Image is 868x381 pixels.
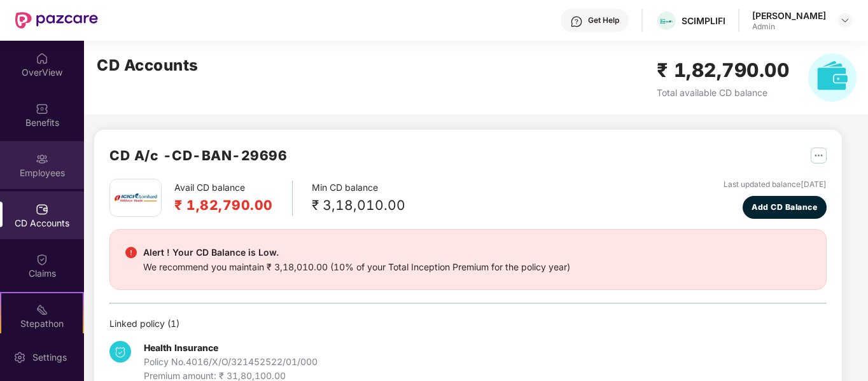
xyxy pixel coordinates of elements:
[752,201,817,213] span: Add CD Balance
[143,260,570,274] div: We recommend you maintain ₹ 3,18,010.00 (10% of your Total Inception Premium for the policy year)
[29,351,71,364] div: Settings
[111,190,160,206] img: icici.png
[36,102,48,115] img: svg+xml;base64,PHN2ZyBpZD0iQmVuZWZpdHMiIHhtbG5zPSJodHRwOi8vd3d3LnczLm9yZy8yMDAwL3N2ZyIgd2lkdGg9Ij...
[657,55,790,85] h2: ₹ 1,82,790.00
[144,342,218,353] b: Health Insurance
[752,10,826,22] div: [PERSON_NAME]
[752,22,826,32] div: Admin
[312,195,405,216] div: ₹ 3,18,010.00
[657,87,767,98] span: Total available CD balance
[840,15,850,25] img: svg+xml;base64,PHN2ZyBpZD0iRHJvcGRvd24tMzJ4MzIiIHhtbG5zPSJodHRwOi8vd3d3LnczLm9yZy8yMDAwL3N2ZyIgd2...
[15,12,98,29] img: New Pazcare Logo
[811,148,827,163] img: svg+xml;base64,PHN2ZyB4bWxucz0iaHR0cDovL3d3dy53My5vcmcvMjAwMC9zdmciIHdpZHRoPSIyNSIgaGVpZ2h0PSIyNS...
[36,153,48,165] img: svg+xml;base64,PHN2ZyBpZD0iRW1wbG95ZWVzIiB4bWxucz0iaHR0cDovL3d3dy53My5vcmcvMjAwMC9zdmciIHdpZHRoPS...
[588,15,619,25] div: Get Help
[13,351,26,364] img: svg+xml;base64,PHN2ZyBpZD0iU2V0dGluZy0yMHgyMCIgeG1sbnM9Imh0dHA6Ly93d3cudzMub3JnLzIwMDAvc3ZnIiB3aW...
[36,253,48,266] img: svg+xml;base64,PHN2ZyBpZD0iQ2xhaW0iIHhtbG5zPSJodHRwOi8vd3d3LnczLm9yZy8yMDAwL3N2ZyIgd2lkdGg9IjIwIi...
[36,203,48,216] img: svg+xml;base64,PHN2ZyBpZD0iQ0RfQWNjb3VudHMiIGRhdGEtbmFtZT0iQ0QgQWNjb3VudHMiIHhtbG5zPSJodHRwOi8vd3...
[174,181,293,216] div: Avail CD balance
[808,53,857,102] img: svg+xml;base64,PHN2ZyB4bWxucz0iaHR0cDovL3d3dy53My5vcmcvMjAwMC9zdmciIHhtbG5zOnhsaW5rPSJodHRwOi8vd3...
[109,317,827,331] div: Linked policy ( 1 )
[109,145,287,166] h2: CD A/c - CD-BAN-29696
[109,341,131,363] img: svg+xml;base64,PHN2ZyB4bWxucz0iaHR0cDovL3d3dy53My5vcmcvMjAwMC9zdmciIHdpZHRoPSIzNCIgaGVpZ2h0PSIzNC...
[724,179,827,191] div: Last updated balance [DATE]
[125,247,137,258] img: svg+xml;base64,PHN2ZyBpZD0iRGFuZ2VyX2FsZXJ0IiBkYXRhLW5hbWU9IkRhbmdlciBhbGVydCIgeG1sbnM9Imh0dHA6Ly...
[174,195,273,216] h2: ₹ 1,82,790.00
[682,15,725,27] div: SCIMPLIFI
[36,52,48,65] img: svg+xml;base64,PHN2ZyBpZD0iSG9tZSIgeG1sbnM9Imh0dHA6Ly93d3cudzMub3JnLzIwMDAvc3ZnIiB3aWR0aD0iMjAiIG...
[570,15,583,28] img: svg+xml;base64,PHN2ZyBpZD0iSGVscC0zMngzMiIgeG1sbnM9Imh0dHA6Ly93d3cudzMub3JnLzIwMDAvc3ZnIiB3aWR0aD...
[1,317,83,330] div: Stepathon
[657,17,676,26] img: transparent%20(1).png
[36,303,48,316] img: svg+xml;base64,PHN2ZyB4bWxucz0iaHR0cDovL3d3dy53My5vcmcvMjAwMC9zdmciIHdpZHRoPSIyMSIgaGVpZ2h0PSIyMC...
[143,245,570,260] div: Alert ! Your CD Balance is Low.
[312,181,405,216] div: Min CD balance
[97,53,199,78] h2: CD Accounts
[144,355,318,369] div: Policy No. 4016/X/O/321452522/01/000
[743,196,827,219] button: Add CD Balance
